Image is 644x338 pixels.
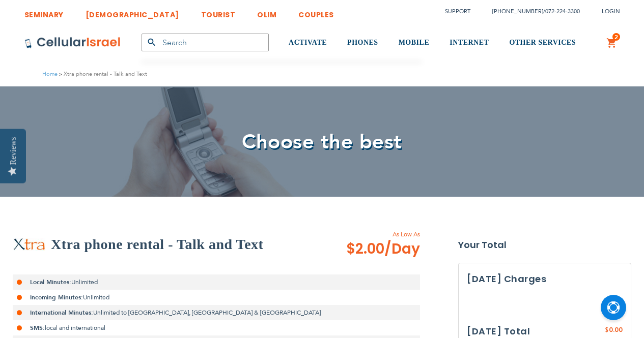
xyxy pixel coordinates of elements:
[298,3,334,21] a: COUPLES
[13,305,420,320] li: Unlimited to [GEOGRAPHIC_DATA], [GEOGRAPHIC_DATA] & [GEOGRAPHIC_DATA]
[319,230,420,239] span: As Low As
[42,70,58,78] a: Home
[614,33,618,41] span: 2
[51,234,263,255] h2: Xtra phone rental - Talk and Text
[142,34,269,51] input: Search
[13,274,420,290] li: Unlimited
[201,3,236,21] a: TOURIST
[58,69,147,79] li: Xtra phone rental - Talk and Text
[257,3,276,21] a: OLIM
[346,239,420,259] span: $2.00
[602,8,620,15] span: Login
[545,8,580,15] a: 072-224-3300
[9,137,18,165] div: Reviews
[482,4,580,19] li: /
[289,24,327,62] a: ACTIVATE
[24,3,64,21] a: SEMINARY
[13,320,420,335] li: local and international
[30,324,45,332] strong: SMS:
[289,39,327,46] span: ACTIVATE
[242,128,402,156] span: Choose the best
[347,39,378,46] span: PHONES
[399,39,430,46] span: MOBILE
[347,24,378,62] a: PHONES
[399,24,430,62] a: MOBILE
[467,271,623,287] h3: [DATE] Charges
[13,290,420,305] li: Unlimited
[24,37,121,49] img: Cellular Israel Logo
[509,39,576,46] span: OTHER SERVICES
[605,326,609,335] span: $
[30,309,93,317] strong: International Minutes:
[492,8,543,15] a: [PHONE_NUMBER]
[450,24,489,62] a: INTERNET
[445,8,470,15] a: Support
[606,37,618,49] a: 2
[13,238,46,251] img: Xtra phone rental - Talk and Text
[450,39,489,46] span: INTERNET
[384,239,420,259] span: /Day
[30,293,83,301] strong: Incoming Minutes:
[609,325,623,334] span: 0.00
[86,3,179,21] a: [DEMOGRAPHIC_DATA]
[509,24,576,62] a: OTHER SERVICES
[30,278,71,286] strong: Local Minutes:
[458,237,631,253] strong: Your Total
